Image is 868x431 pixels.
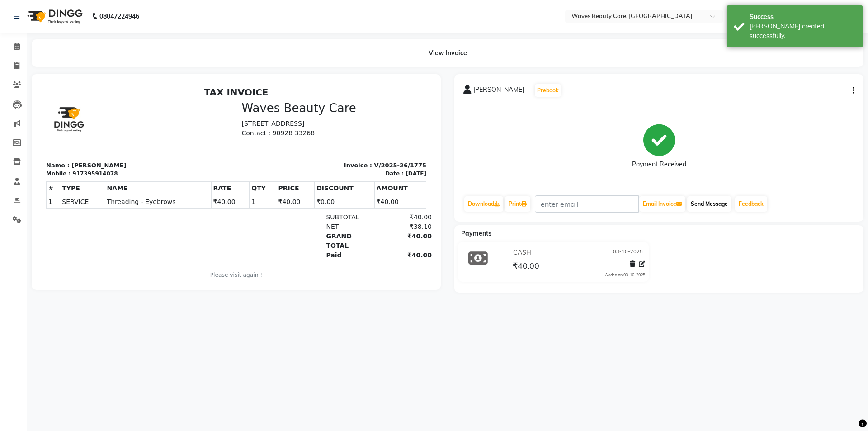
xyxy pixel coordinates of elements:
[535,195,639,213] input: enter email
[236,99,274,112] th: PRICE
[19,99,64,112] th: TYPE
[64,99,170,112] th: NAME
[23,4,85,29] img: logo
[535,84,561,97] button: Prebook
[6,99,19,112] th: #
[66,114,169,123] span: Threading - Eyebrows
[5,78,190,87] p: Name : [PERSON_NAME]
[209,112,236,126] td: 1
[170,112,209,126] td: ₹40.00
[280,167,335,177] div: Paid
[344,86,363,95] div: Date :
[335,139,391,148] div: ₹38.10
[365,86,386,95] div: [DATE]
[5,86,30,95] div: Mobile :
[274,99,334,112] th: DISCOUNT
[5,4,386,14] h2: TAX INVOICE
[605,272,645,278] div: Added on 03-10-2025
[5,188,386,196] p: Please visit again !
[280,129,335,139] div: SUBTOTAL
[334,112,385,126] td: ₹40.00
[735,196,767,212] a: Feedback
[750,12,856,22] div: Success
[201,78,386,87] p: Invoice : V/2025-26/1775
[613,248,643,257] span: 03-10-2025
[335,148,391,167] div: ₹40.00
[750,22,856,41] div: Bill created successfully.
[464,196,503,212] a: Download
[32,39,863,67] div: View Invoice
[236,112,274,126] td: ₹40.00
[170,99,209,112] th: RATE
[6,112,19,126] td: 1
[639,196,685,212] button: Email Invoice
[687,196,731,212] button: Send Message
[32,86,77,95] div: 917395914078
[335,167,391,177] div: ₹40.00
[335,129,391,139] div: ₹40.00
[99,4,139,29] b: 08047224946
[274,112,334,126] td: ₹0.00
[513,260,539,273] span: ₹40.00
[473,85,524,98] span: [PERSON_NAME]
[632,160,686,169] div: Payment Received
[209,99,236,112] th: QTY
[201,45,386,55] p: Contact : 90928 33268
[280,148,335,167] div: GRAND TOTAL
[513,248,531,257] span: CASH
[19,112,64,126] td: SERVICE
[201,36,386,45] p: [STREET_ADDRESS]
[505,196,530,212] a: Print
[280,139,335,148] div: NET
[461,229,491,237] span: Payments
[334,99,385,112] th: AMOUNT
[201,18,386,32] h3: Waves Beauty Care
